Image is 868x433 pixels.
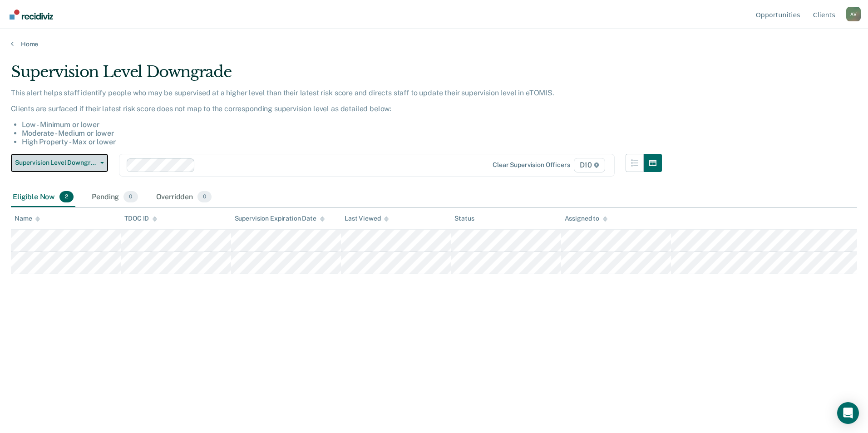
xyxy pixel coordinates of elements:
[846,7,861,21] button: Profile dropdown button
[11,63,662,89] div: Supervision Level Downgrade
[235,215,325,222] div: Supervision Expiration Date
[345,215,389,222] div: Last Viewed
[154,187,214,207] div: Overridden0
[11,187,75,207] div: Eligible Now2
[22,120,662,129] li: Low - Minimum or lower
[15,159,97,167] span: Supervision Level Downgrade
[90,187,139,207] div: Pending0
[565,215,607,222] div: Assigned to
[124,215,157,222] div: TDOC ID
[15,215,40,222] div: Name
[493,161,570,169] div: Clear supervision officers
[837,402,859,424] div: Open Intercom Messenger
[11,40,857,48] a: Home
[123,191,138,203] span: 0
[10,10,53,20] img: Recidiviz
[574,158,605,172] span: D10
[846,7,861,21] div: A V
[11,89,662,97] p: This alert helps staff identify people who may be supervised at a higher level than their latest ...
[11,104,662,113] p: Clients are surfaced if their latest risk score does not map to the corresponding supervision lev...
[22,129,662,138] li: Moderate - Medium or lower
[59,191,74,203] span: 2
[11,154,108,172] button: Supervision Level Downgrade
[454,215,474,222] div: Status
[197,191,212,203] span: 0
[22,138,662,146] li: High Property - Max or lower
